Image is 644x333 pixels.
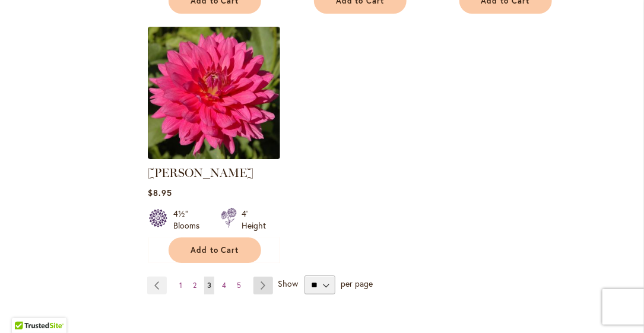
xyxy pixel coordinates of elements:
span: 2 [193,281,196,290]
span: per page [341,278,373,290]
span: 5 [237,281,241,290]
a: 5 [234,277,244,294]
img: JENNA [148,27,280,159]
a: JENNA [148,150,280,161]
a: 4 [219,277,229,294]
div: 4' Height [242,208,266,231]
div: 4½" Blooms [173,208,207,231]
span: 1 [179,281,182,290]
span: Add to Cart [191,245,239,255]
span: 4 [222,281,226,290]
span: 3 [207,281,211,290]
a: 2 [190,277,199,294]
a: [PERSON_NAME] [148,166,253,180]
iframe: Launch Accessibility Center [9,291,42,324]
a: 1 [176,277,185,294]
span: $8.95 [148,187,172,198]
button: Add to Cart [169,237,261,263]
span: Show [278,278,298,290]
